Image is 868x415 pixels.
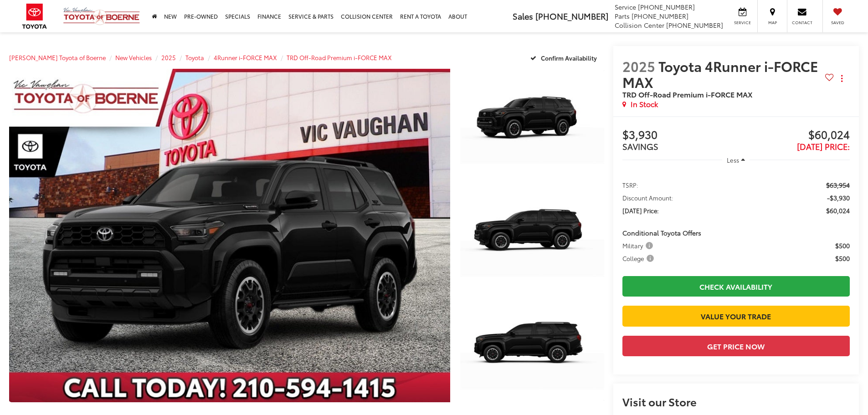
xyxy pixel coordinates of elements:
[214,53,277,61] a: 4Runner i-FORCE MAX
[513,10,533,22] span: Sales
[622,254,656,263] span: College
[615,11,630,20] span: Parts
[826,180,850,190] span: $63,954
[622,56,818,92] span: Toyota 4Runner i-FORCE MAX
[615,20,664,30] span: Collision Center
[622,228,701,237] span: Conditional Toyota Offers
[63,7,140,26] img: Vic Vaughan Toyota of Boerne
[535,10,608,22] span: [PHONE_NUMBER]
[622,128,736,142] span: $3,930
[525,50,604,66] button: Confirm Availability
[827,193,850,202] span: -$3,930
[9,69,450,402] a: Expand Photo 0
[622,89,753,99] span: TRD Off-Road Premium i-FORCE MAX
[622,180,638,190] span: TSRP:
[458,293,605,404] img: 2025 Toyota 4Runner i-FORCE MAX TRD Off-Road Premium i-FORCE MAX
[622,193,673,202] span: Discount Amount:
[622,241,656,250] button: Military
[826,206,850,215] span: $60,024
[622,206,659,215] span: [DATE] Price:
[638,2,695,11] span: [PHONE_NUMBER]
[631,99,658,109] span: In Stock
[622,306,850,326] a: Value Your Trade
[622,395,850,407] h2: Visit our Store
[622,336,850,356] button: Get Price Now
[460,69,604,177] a: Expand Photo 1
[458,180,605,291] img: 2025 Toyota 4Runner i-FORCE MAX TRD Off-Road Premium i-FORCE MAX
[161,53,176,61] a: 2025
[287,53,392,61] a: TRD Off-Road Premium i-FORCE MAX
[460,295,604,403] a: Expand Photo 3
[458,67,605,178] img: 2025 Toyota 4Runner i-FORCE MAX TRD Off-Road Premium i-FORCE MAX
[541,54,597,62] span: Confirm Availability
[666,20,723,30] span: [PHONE_NUMBER]
[762,20,782,26] span: Map
[722,152,750,168] button: Less
[732,20,753,26] span: Service
[841,75,842,82] span: dropdown dots
[460,182,604,290] a: Expand Photo 2
[797,140,850,152] span: [DATE] Price:
[736,128,850,142] span: $60,024
[835,254,850,263] span: $500
[5,67,454,404] img: 2025 Toyota 4Runner i-FORCE MAX TRD Off-Road Premium i-FORCE MAX
[115,53,152,61] a: New Vehicles
[622,56,655,76] span: 2025
[632,11,688,20] span: [PHONE_NUMBER]
[835,241,850,250] span: $500
[185,53,204,61] a: Toyota
[622,241,655,250] span: Military
[615,2,636,11] span: Service
[622,254,657,263] button: College
[792,20,812,26] span: Contact
[727,156,739,164] span: Less
[834,71,850,87] button: Actions
[622,140,658,152] span: SAVINGS
[9,53,106,61] a: [PERSON_NAME] Toyota of Boerne
[622,276,850,297] a: Check Availability
[827,20,847,26] span: Saved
